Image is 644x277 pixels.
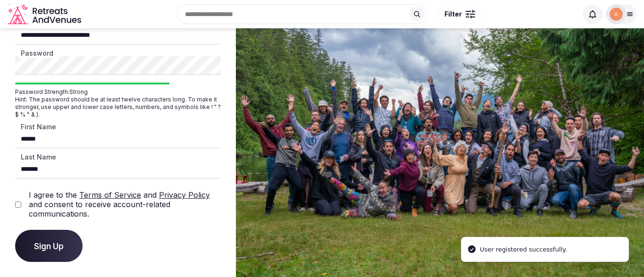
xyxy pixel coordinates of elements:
svg: Retreats and Venues company logo [8,4,83,25]
button: Filter [438,5,481,23]
span: Filter [444,9,462,19]
button: Sign Up [15,230,83,262]
span: Hint: The password should be at least twelve characters long. To make it stronger, use upper and ... [15,96,221,118]
span: Sign Up [34,241,64,251]
a: Visit the homepage [8,4,83,25]
a: Privacy Policy [159,190,210,200]
div: User registered successfully. [480,245,567,254]
span: Password Strength: Strong [15,88,221,96]
img: artfarm.movie.ranch [610,8,623,21]
a: Terms of Service [79,190,141,200]
label: I agree to the and and consent to receive account-related communications. [29,190,221,218]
